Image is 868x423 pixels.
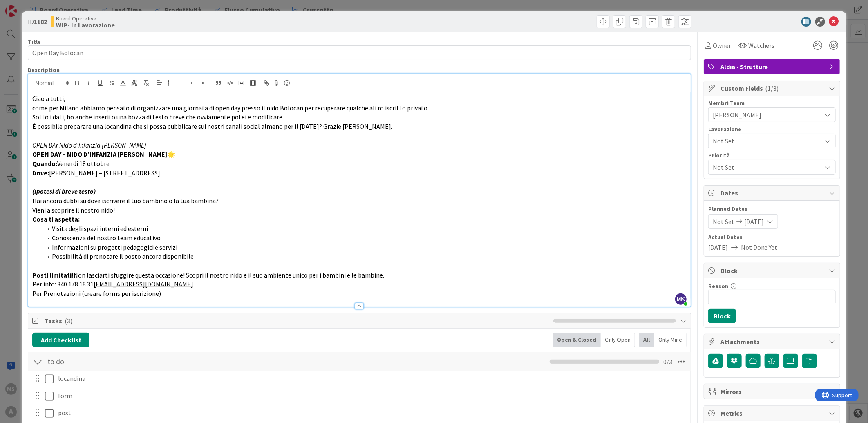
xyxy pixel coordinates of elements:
span: Per Prenotazioni (creare forms per iscrizione) [32,289,161,298]
span: Board Operativa [56,15,115,22]
span: Block [720,266,825,275]
span: Metrics [720,408,825,418]
span: ( 3 ) [65,317,72,325]
strong: Dove: [32,169,49,177]
u: OPEN DAY Nido d’infanzia [PERSON_NAME] [32,141,146,149]
span: Dates [720,188,825,198]
div: Only Mine [654,333,687,347]
div: Open & Closed [553,333,601,347]
button: Block [708,309,736,323]
span: Non lasciarti sfuggire questa occasione! Scopri il nostro nido e il suo ambiente unico per i bamb... [74,271,384,279]
strong: 🌟 [167,150,175,158]
span: Not Set [713,217,734,226]
a: [EMAIL_ADDRESS][DOMAIN_NAME] [94,280,193,288]
span: Per info: 340 178 18 31 [32,280,94,288]
div: Priorità [708,152,836,158]
span: Support [17,1,37,11]
b: 1182 [34,18,47,26]
span: Not Set [713,162,821,172]
span: Description [28,66,60,74]
span: Custom Fields [720,83,825,93]
label: Title [28,38,41,45]
span: Informazioni su progetti pedagogici e servizi [52,243,177,251]
em: (Ipotesi di breve testo) [32,187,96,195]
label: Reason [708,282,728,290]
span: Tasks [45,316,549,326]
p: post [58,408,685,418]
span: Hai ancora dubbi su dove iscrivere il tuo bambino o la tua bambina? [32,197,219,205]
span: Possibilità di prenotare il posto ancora disponibile [52,252,194,260]
span: Owner [713,40,731,50]
span: [PERSON_NAME] – [STREET_ADDRESS] [49,169,160,177]
span: Visita degli spazi interni ed esterni [52,224,148,233]
p: form [58,391,685,401]
span: Conoscenza del nostro team educativo [52,234,161,242]
span: ( 1/3 ) [765,84,779,92]
input: Add Checklist... [45,354,228,369]
strong: Posti limitati! [32,271,74,279]
p: locandina [58,374,685,383]
span: come per Milano abbiamo pensato di organizzare una giornata di open day presso il nido Bolocan pe... [32,104,429,112]
span: Aldia - Strutture [720,62,825,72]
span: Not Done Yet [741,242,778,252]
strong: Cosa ti aspetta: [32,215,80,223]
span: È possibile preparare una locandina che si possa pubblicare sui nostri canali social almeno per i... [32,122,392,130]
strong: Quando: [32,159,57,168]
input: type card name here... [28,45,691,60]
span: 0 / 3 [663,357,672,367]
span: Vieni a scoprire il nostro nido! [32,206,115,214]
span: [PERSON_NAME] [713,110,821,120]
b: WIP- In Lavorazione [56,22,115,28]
span: MK [675,293,687,305]
span: [DATE] [744,217,764,226]
span: Attachments [720,337,825,347]
span: ID [28,17,47,27]
div: Lavorazione [708,126,836,132]
span: Venerdì 18 ottobre [57,159,110,168]
div: Membri Team [708,100,836,106]
strong: OPEN DAY – NIDO D’INFANZIA [PERSON_NAME] [32,150,167,158]
span: Planned Dates [708,205,836,213]
span: Ciao a tutti, [32,94,65,103]
span: Watchers [748,40,775,50]
button: Add Checklist [32,333,89,347]
div: Only Open [601,333,635,347]
span: Mirrors [720,387,825,396]
span: Actual Dates [708,233,836,242]
span: [DATE] [708,242,728,252]
div: All [639,333,654,347]
span: Sotto i dati, ho anche inserito una bozza di testo breve che ovviamente potete modificare. [32,113,284,121]
span: Not Set [713,135,817,147]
